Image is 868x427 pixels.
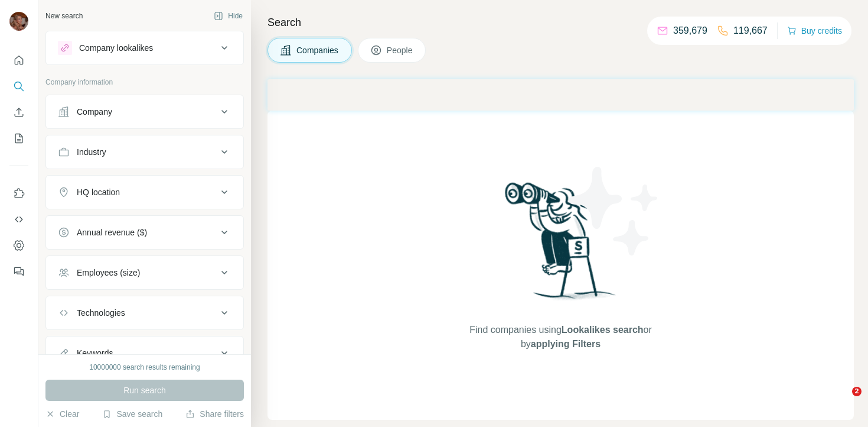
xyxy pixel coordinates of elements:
[45,408,79,420] button: Clear
[205,7,251,25] button: Hide
[9,235,28,256] button: Dashboard
[561,158,667,264] img: Surfe Illustration - Stars
[267,79,854,111] iframe: Banner
[387,44,414,56] span: People
[9,50,28,71] button: Quick start
[46,258,243,287] button: Employees (size)
[9,102,28,123] button: Enrich CSV
[562,325,644,335] span: Lookalikes search
[46,218,243,247] button: Annual revenue ($)
[45,77,244,88] p: Company information
[733,24,768,38] p: 119,667
[185,408,244,420] button: Share filters
[77,267,140,279] div: Employees (size)
[9,209,28,230] button: Use Surfe API
[46,98,243,126] button: Company
[9,76,28,97] button: Search
[673,24,707,38] p: 359,679
[89,362,200,373] div: 10000000 search results remaining
[46,299,243,327] button: Technologies
[77,347,113,359] div: Keywords
[466,323,655,351] span: Find companies using or by
[46,138,243,166] button: Industry
[45,11,83,21] div: New search
[296,44,340,56] span: Companies
[77,106,112,118] div: Company
[77,227,147,238] div: Annual revenue ($)
[46,339,243,367] button: Keywords
[77,186,120,198] div: HQ location
[267,14,854,31] h4: Search
[9,261,28,282] button: Feedback
[828,387,856,415] iframe: Intercom live chat
[787,22,842,39] button: Buy credits
[9,183,28,204] button: Use Surfe on LinkedIn
[77,307,125,319] div: Technologies
[531,339,601,349] span: applying Filters
[79,42,153,54] div: Company lookalikes
[9,12,28,31] img: Avatar
[102,408,162,420] button: Save search
[500,179,622,311] img: Surfe Illustration - Woman searching with binoculars
[77,146,106,158] div: Industry
[9,128,28,149] button: My lists
[852,387,862,396] span: 2
[46,34,243,62] button: Company lookalikes
[46,178,243,206] button: HQ location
